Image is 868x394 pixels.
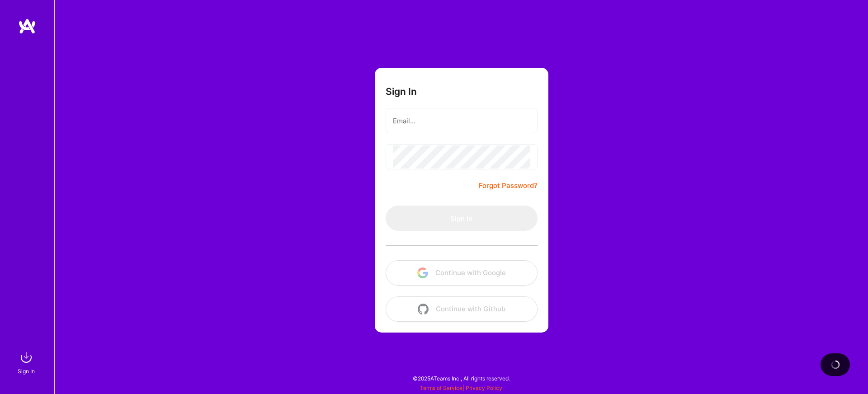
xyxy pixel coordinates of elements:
a: Forgot Password? [479,180,538,191]
img: loading [830,360,840,370]
input: Email... [393,109,530,132]
div: Sign In [18,366,35,376]
button: Continue with Google [386,260,538,286]
img: icon [417,267,428,278]
span: | [420,385,502,391]
a: Terms of Service [420,385,462,391]
div: © 2025 ATeams Inc., All rights reserved. [54,367,868,389]
button: Continue with Github [386,296,538,322]
img: sign in [17,348,35,366]
img: icon [418,304,429,314]
a: Privacy Policy [466,385,502,391]
a: sign inSign In [19,348,35,376]
img: logo [18,18,36,34]
h3: Sign In [386,86,417,97]
button: Sign In [386,206,538,231]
